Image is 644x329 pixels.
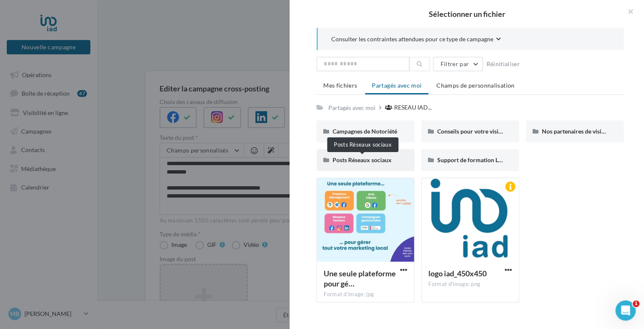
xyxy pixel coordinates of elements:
span: Consulter les contraintes attendues pour ce type de campagne [331,35,493,43]
span: Campagnes de Notoriété [333,128,397,135]
span: Mes fichiers [323,82,357,89]
iframe: Intercom live chat [615,300,636,321]
span: Une seule plateforme pour gérer tout votre marketing local [324,269,396,288]
h2: Sélectionner un fichier [303,10,630,18]
span: Champs de personnalisation [436,82,514,89]
button: Réinitialiser [483,59,523,69]
div: Format d'image: jpg [324,291,407,298]
span: Nos partenaires de visibilité locale [542,128,632,135]
span: RESEAU IAD... [394,103,432,112]
span: 1 [633,300,639,307]
span: Posts Réseaux sociaux [333,156,392,163]
button: Consulter les contraintes attendues pour ce type de campagne [331,35,501,45]
span: Support de formation Localads [437,156,518,163]
span: Partagés avec moi [372,82,422,89]
span: Conseils pour votre visibilité locale [437,128,529,135]
button: Filtrer par [433,57,483,71]
div: Partagés avec moi [328,104,376,112]
span: logo iad_450x450 [428,269,487,278]
div: Format d'image: png [428,281,512,288]
div: Posts Réseaux sociaux [327,137,398,152]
